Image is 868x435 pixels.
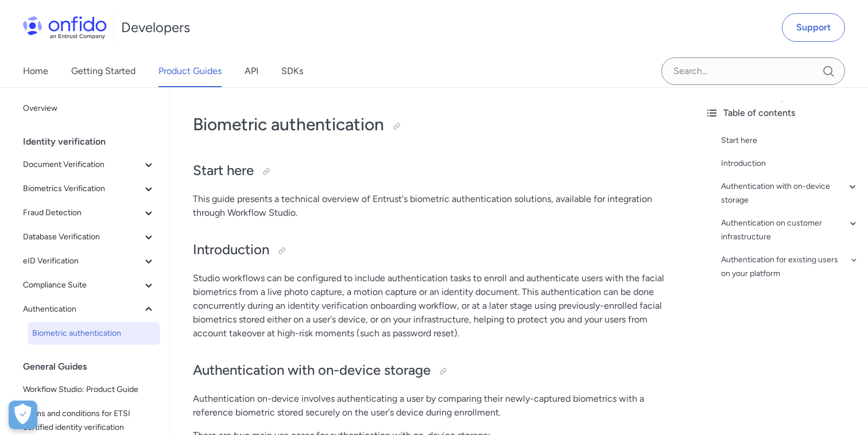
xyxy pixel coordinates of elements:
a: Support [782,13,845,42]
img: Onfido Logo [23,16,107,39]
a: Biometric authentication [28,322,160,345]
a: Home [23,55,48,87]
a: SDKs [281,55,303,87]
a: Introduction [721,157,859,170]
span: Overview [23,102,156,115]
a: Start here [721,134,859,147]
span: Document Verification [23,158,142,172]
p: This guide presents a technical overview of Entrust's biometric authentication solutions, availab... [193,192,673,220]
div: Identity verification [23,130,165,153]
h1: Developers [121,18,190,37]
button: Compliance Suite [18,274,160,297]
button: Biometrics Verification [18,177,160,200]
h2: Introduction [193,240,673,260]
a: Product Guides [158,55,222,87]
span: Fraud Detection [23,206,142,220]
span: Biometrics Verification [23,182,142,196]
span: eID Verification [23,254,142,268]
div: Table of contents [705,106,859,120]
div: Cookie Preferences [9,401,37,429]
h2: Authentication with on-device storage [193,361,673,380]
span: Database Verification [23,230,142,244]
span: Biometric authentication [32,327,156,340]
a: Authentication on customer infrastructure [721,216,859,244]
button: eID Verification [18,250,160,273]
input: Onfido search input field [661,57,845,85]
button: Open Preferences [9,401,37,429]
h2: Start here [193,161,673,181]
span: Terms and conditions for ETSI certified identity verification [23,407,156,434]
a: Getting Started [71,55,135,87]
a: Authentication for existing users on your platform [721,253,859,281]
a: Authentication with on-device storage [721,180,859,207]
span: Compliance Suite [23,278,142,292]
span: Authentication [23,302,142,316]
button: Document Verification [18,153,160,176]
div: General Guides [23,355,165,378]
p: Studio workflows can be configured to include authentication tasks to enroll and authenticate use... [193,271,673,340]
a: Overview [18,97,160,120]
a: Workflow Studio: Product Guide [18,378,160,401]
button: Fraud Detection [18,201,160,224]
a: API [245,55,258,87]
h1: Biometric authentication [193,113,673,136]
span: Workflow Studio: Product Guide [23,383,156,397]
p: Authentication on-device involves authenticating a user by comparing their newly-captured biometr... [193,392,673,420]
button: Authentication [18,298,160,321]
button: Database Verification [18,226,160,248]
